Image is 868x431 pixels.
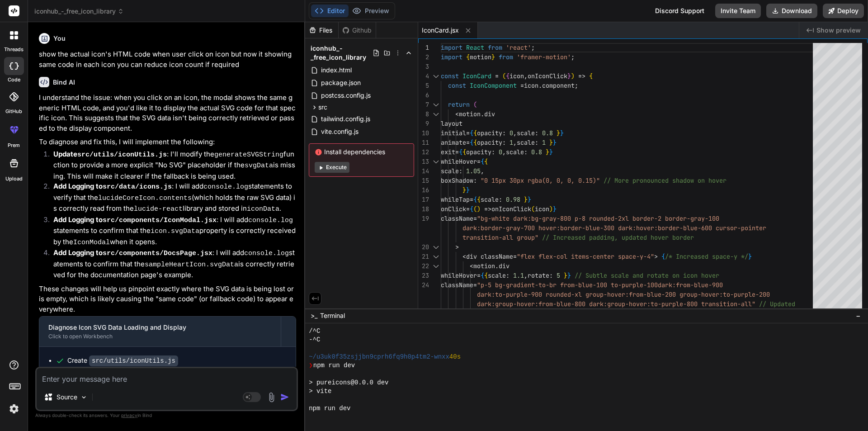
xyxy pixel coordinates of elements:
[145,261,238,269] code: sampleHeartIcon.svgData
[481,110,484,118] span: .
[418,195,429,204] div: 17
[542,233,694,242] span: // Increased padding, updated hover border
[473,214,477,223] span: =
[430,157,442,166] div: Click to collapse the range.
[484,157,488,166] span: {
[309,387,331,396] span: > vite
[517,138,535,147] span: scale
[449,353,461,361] span: 40s
[448,100,470,109] span: return
[455,148,459,156] span: =
[542,81,575,90] span: component
[418,128,429,138] div: 10
[39,93,296,133] p: I understand the issue: when you click on an icon, the modal shows the same generic HTML code, an...
[481,167,484,175] span: ,
[418,43,429,52] div: 1
[477,214,658,223] span: "bg-white dark:bg-gray-800 p-8 rounded-2xl border-
[53,248,212,257] strong: Add Logging to
[418,176,429,185] div: 15
[473,138,477,147] span: {
[473,129,477,137] span: {
[418,204,429,214] div: 18
[506,148,524,156] span: scale
[309,336,320,344] span: -^C
[499,53,513,61] span: from
[418,166,429,176] div: 14
[77,151,167,159] code: src/utils/iconUtils.js
[766,4,817,18] button: Download
[89,355,178,366] code: src/utils/iconUtils.js
[549,138,553,147] span: }
[441,119,462,128] span: layout
[441,138,466,147] span: animate
[524,271,528,279] span: ,
[509,129,513,137] span: 0
[418,100,429,109] div: 7
[658,290,770,298] span: e-200 group-hover:to-purple-200
[513,271,524,279] span: 1.1
[430,261,442,271] div: Click to collapse the range.
[418,71,429,81] div: 4
[4,46,24,53] label: threads
[441,167,459,175] span: scale
[466,205,470,213] span: =
[422,26,459,35] span: IconCard.jsx
[39,284,296,315] p: These changes will help us pinpoint exactly where the SVG data is being lost or is empty, which i...
[484,110,495,118] span: div
[528,271,549,279] span: rotate
[462,233,538,242] span: transition-all group"
[311,5,349,17] button: Editor
[441,205,466,213] span: onClick
[466,186,470,194] span: }
[495,262,499,270] span: .
[513,129,517,137] span: ,
[502,148,506,156] span: ,
[441,195,470,204] span: whileTap
[311,311,317,320] span: >_
[528,72,567,80] span: onIconClick
[499,262,509,270] span: div
[557,129,560,137] span: }
[5,175,23,183] label: Upload
[430,252,442,261] div: Click to collapse the range.
[462,224,643,232] span: dark:border-gray-700 hover:border-blue-300 dark:ho
[477,290,658,298] span: dark:to-purple-900 rounded-xl group-hover:from-blu
[524,195,528,204] span: }
[430,100,442,109] div: Click to collapse the range.
[524,72,528,80] span: ,
[48,333,272,340] div: Click to open Workbench
[441,271,477,279] span: whileHover
[462,72,491,80] span: IconCard
[658,214,719,223] span: 2 border-gray-100
[531,43,535,52] span: ;
[8,76,20,84] label: code
[650,4,710,18] div: Discord Support
[309,327,320,336] span: /^C
[506,43,531,52] span: 'react'
[535,205,549,213] span: icon
[313,361,355,370] span: npm run dev
[320,114,371,124] span: tailwind.config.js
[604,176,726,185] span: // More pronounced shadow on hover
[531,205,535,213] span: (
[538,81,542,90] span: .
[535,129,538,137] span: :
[418,214,429,223] div: 19
[484,271,488,279] span: {
[470,205,473,213] span: {
[441,176,473,185] span: boxShadow
[502,138,506,147] span: :
[245,162,273,170] code: svgData
[430,71,442,81] div: Click to collapse the range.
[488,271,506,279] span: scale
[481,157,484,166] span: {
[509,72,524,80] span: icon
[320,90,372,101] span: postcss.config.js
[448,81,466,90] span: const
[473,195,477,204] span: {
[484,205,491,213] span: =>
[418,119,429,128] div: 9
[491,53,495,61] span: }
[715,4,761,18] button: Invite Team
[528,195,531,204] span: }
